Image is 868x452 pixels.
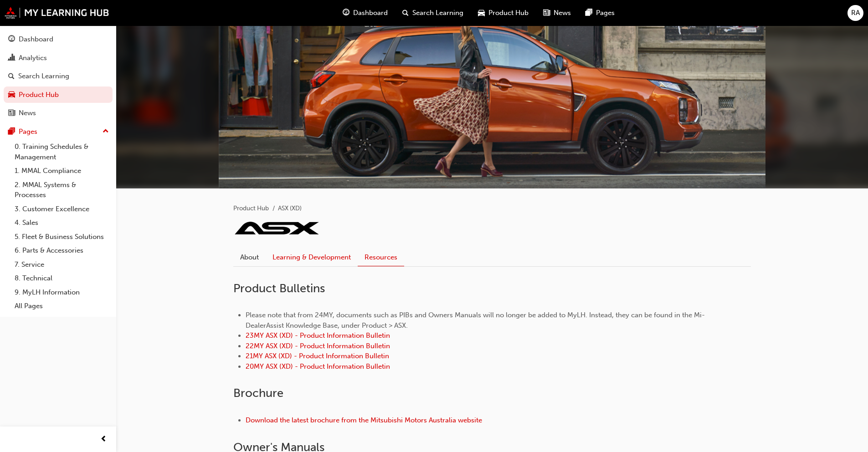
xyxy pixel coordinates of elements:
[851,8,860,18] span: RA
[543,7,550,19] span: news-icon
[4,123,113,140] button: Pages
[586,7,592,19] span: pages-icon
[233,281,751,296] h2: Product Bulletins
[19,108,36,118] div: News
[471,4,536,22] a: car-iconProduct Hub
[11,244,113,258] a: 6. Parts & Accessories
[478,7,485,19] span: car-icon
[8,72,15,81] span: search-icon
[8,109,15,117] span: news-icon
[8,54,15,62] span: chart-icon
[358,249,404,266] a: Resources
[246,362,390,371] a: 20MY ASX (XD) - Product Information Bulletin
[246,352,389,360] a: 21MY ASX (XD) - Product Information Bulletin
[11,258,113,272] a: 7. Service
[278,203,302,214] li: ASX (XD)
[4,105,113,122] a: News
[11,216,113,230] a: 4. Sales
[554,8,571,18] span: News
[488,8,529,18] span: Product Hub
[11,230,113,244] a: 5. Fleet & Business Solutions
[246,416,482,424] a: Download the latest brochure from the Mitsubishi Motors Australia website
[596,8,615,18] span: Pages
[246,311,705,330] span: Please note that from 24MY, documents such as PIBs and Owners Manuals will no longer be added to ...
[19,127,37,137] div: Pages
[8,36,15,44] span: guage-icon
[11,285,113,300] a: 9. MyLH Information
[335,4,395,22] a: guage-iconDashboard
[246,331,390,340] a: 23MY ASX (XD) - Product Information Bulletin
[100,434,107,445] span: prev-icon
[246,342,390,350] a: 22MY ASX (XD) - Product Information Bulletin
[233,204,269,212] a: Product Hub
[233,249,266,266] a: About
[5,7,109,19] img: mmal
[402,7,409,19] span: search-icon
[233,221,320,235] img: asx.png
[578,4,622,22] a: pages-iconPages
[233,386,751,401] h2: Brochure
[11,202,113,216] a: 3. Customer Excellence
[4,29,113,123] button: DashboardAnalyticsSearch LearningProduct HubNews
[4,31,113,48] a: Dashboard
[18,71,69,81] div: Search Learning
[19,53,47,63] div: Analytics
[11,164,113,178] a: 1. MMAL Compliance
[11,178,113,202] a: 2. MMAL Systems & Processes
[11,299,113,313] a: All Pages
[4,86,113,103] a: Product Hub
[8,128,15,136] span: pages-icon
[266,249,358,266] a: Learning & Development
[536,4,578,22] a: news-iconNews
[19,34,53,45] div: Dashboard
[395,4,471,22] a: search-iconSearch Learning
[4,50,113,66] a: Analytics
[103,126,109,137] span: up-icon
[847,5,863,21] button: RA
[343,7,349,19] span: guage-icon
[11,271,113,285] a: 8. Technical
[353,8,388,18] span: Dashboard
[4,68,113,85] a: Search Learning
[11,140,113,164] a: 0. Training Schedules & Management
[412,8,463,18] span: Search Learning
[8,91,15,99] span: car-icon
